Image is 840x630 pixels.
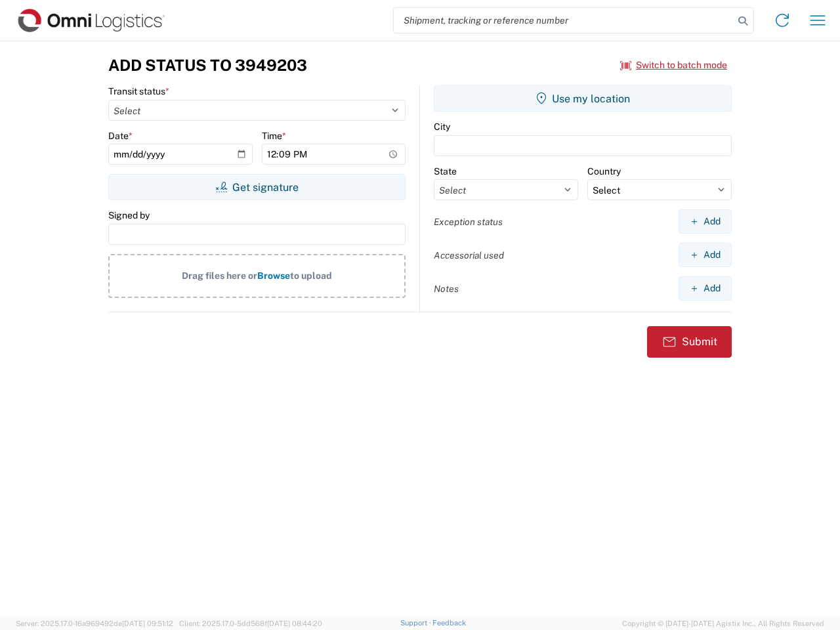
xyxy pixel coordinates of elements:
[16,619,173,627] span: Server: 2025.17.0-16a969492de
[182,270,257,281] span: Drag files here or
[434,249,504,261] label: Accessorial used
[679,276,732,301] button: Add
[394,8,734,33] input: Shipment, tracking or reference number
[620,54,727,76] button: Switch to batch mode
[432,619,466,627] a: Feedback
[108,209,150,221] label: Signed by
[257,270,290,281] span: Browse
[267,619,322,627] span: [DATE] 08:44:20
[108,174,406,200] button: Get signature
[179,619,322,627] span: Client: 2025.17.0-5dd568f
[122,619,173,627] span: [DATE] 09:51:12
[434,85,732,112] button: Use my location
[434,283,459,295] label: Notes
[108,85,169,97] label: Transit status
[679,209,732,234] button: Add
[622,618,824,629] span: Copyright © [DATE]-[DATE] Agistix Inc., All Rights Reserved
[434,121,450,133] label: City
[679,243,732,267] button: Add
[400,619,433,627] a: Support
[290,270,332,281] span: to upload
[434,165,457,177] label: State
[587,165,621,177] label: Country
[647,326,732,358] button: Submit
[108,56,307,75] h3: Add Status to 3949203
[262,130,286,142] label: Time
[434,216,503,228] label: Exception status
[108,130,133,142] label: Date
